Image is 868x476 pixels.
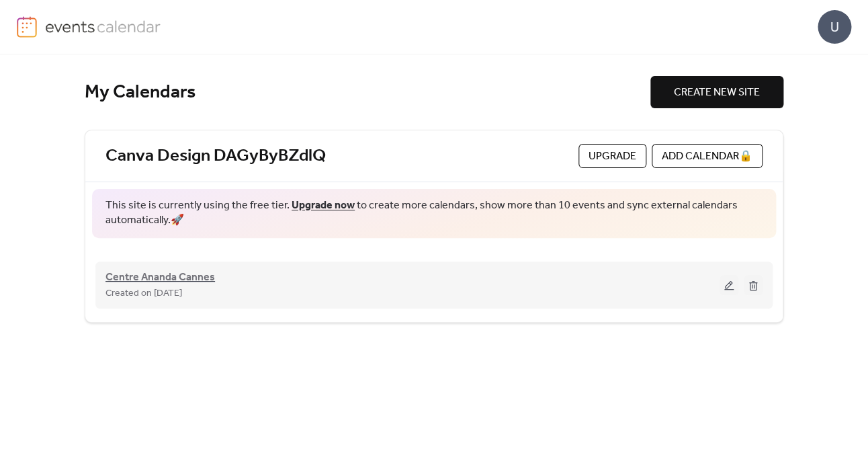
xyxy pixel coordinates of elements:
[105,286,182,302] span: Created on [DATE]
[105,270,215,286] span: Centre Ananda Cannes
[105,198,763,229] span: This site is currently using the free tier. to create more calendars, show more than 10 events an...
[578,144,646,168] button: Upgrade
[650,76,783,108] button: CREATE NEW SITE
[17,16,37,38] img: logo
[589,149,636,165] span: Upgrade
[105,274,215,282] a: Centre Ananda Cannes
[45,16,161,36] img: logo-type
[105,145,326,167] a: Canva Design DAGyByBZdlQ
[85,81,650,104] div: My Calendars
[292,195,355,216] a: Upgrade now
[674,85,760,101] span: CREATE NEW SITE
[818,10,851,44] div: U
